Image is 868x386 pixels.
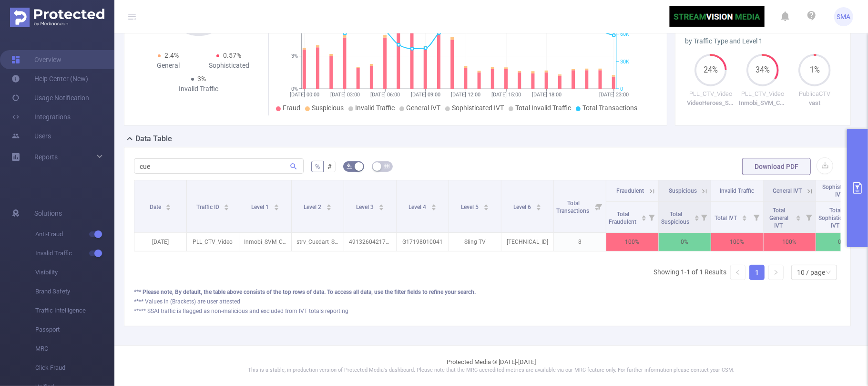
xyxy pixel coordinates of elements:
[165,203,171,209] div: Sort
[483,207,489,209] i: icon: caret-down
[661,211,691,225] span: Total Suspicious
[592,180,606,232] i: Filter menu
[837,7,851,26] span: SMA
[431,203,437,209] div: Sort
[10,8,104,27] img: Protected Media
[720,188,755,194] span: Invalid Traffic
[798,66,831,74] span: 1%
[768,265,784,280] li: Next Page
[654,265,726,280] li: Showing 1-1 of 1 Results
[35,244,114,263] span: Invalid Traffic
[134,158,304,174] input: Search...
[773,188,802,194] span: General IVT
[11,50,61,69] a: Overview
[750,265,764,280] a: 1
[168,84,229,94] div: Invalid Traffic
[356,204,375,210] span: Level 3
[378,207,384,209] i: icon: caret-down
[114,345,868,386] footer: Protected Media © [DATE]-[DATE]
[513,204,532,210] span: Level 6
[620,59,629,65] tspan: 30K
[770,207,789,229] span: Total General IVT
[711,233,763,251] p: 100%
[715,215,739,221] span: Total IVT
[224,203,229,206] i: icon: caret-up
[609,211,638,225] span: Total Fraudulent
[694,214,699,217] i: icon: caret-up
[326,203,332,209] div: Sort
[224,207,229,209] i: icon: caret-down
[796,214,801,217] i: icon: caret-up
[461,204,480,210] span: Level 5
[198,75,206,83] span: 3%
[492,92,521,98] tspan: [DATE] 15:00
[742,158,811,175] button: Download PDF
[166,203,171,206] i: icon: caret-up
[378,203,384,206] i: icon: caret-up
[326,207,331,209] i: icon: caret-down
[599,92,629,98] tspan: [DATE] 23:00
[11,88,89,107] a: Usage Notification
[274,203,279,206] i: icon: caret-up
[797,265,825,280] div: 10 / page
[431,203,436,206] i: icon: caret-up
[737,98,789,108] p: Inmobi_SVM_CTV_LL_RTB_10000167819_DV
[274,203,279,209] div: Sort
[199,61,260,71] div: Sophisticated
[35,358,114,377] span: Click Fraud
[239,233,291,251] p: Inmobi_SVM_CTV_LL_RTB_10000167819_DV
[659,233,711,251] p: 0%
[187,233,239,251] p: PLL_CTV_Video
[312,104,344,112] span: Suspicious
[134,307,841,315] div: ***** SSAI traffic is flagged as non-malicious and excluded from IVT totals reporting
[11,69,88,88] a: Help Center (New)
[796,214,801,219] div: Sort
[196,204,221,210] span: Traffic ID
[764,233,816,251] p: 100%
[697,202,711,232] i: Filter menu
[816,233,868,251] p: 0%
[789,98,841,108] p: vast
[34,204,62,223] span: Solutions
[685,89,737,99] p: PLL_CTV_Video
[408,204,428,210] span: Level 4
[315,163,320,170] span: %
[606,233,658,251] p: 100%
[347,163,352,169] i: icon: bg-colors
[694,217,699,220] i: icon: caret-down
[789,89,841,99] p: PublicaCTV
[274,207,279,209] i: icon: caret-down
[536,207,541,209] i: icon: caret-down
[411,92,440,98] tspan: [DATE] 09:00
[224,203,229,209] div: Sort
[344,233,396,251] p: 491326042177202226583
[483,203,489,209] div: Sort
[35,320,114,339] span: Passport
[35,301,114,320] span: Traffic Intelligence
[773,270,779,275] i: icon: right
[818,207,853,229] span: Total Sophisticated IVT
[796,217,801,220] i: icon: caret-down
[451,92,481,98] tspan: [DATE] 12:00
[645,202,658,232] i: Filter menu
[134,297,841,306] div: **** Values in (Brackets) are user attested
[384,163,389,169] i: icon: table
[35,339,114,358] span: MRC
[397,233,449,251] p: G17198010041
[641,217,646,220] i: icon: caret-down
[371,92,400,98] tspan: [DATE] 06:00
[501,233,553,251] p: [TECHNICAL_ID]
[735,270,741,275] i: icon: left
[749,265,765,280] li: 1
[685,36,841,46] div: by Traffic Type and Level 1
[164,52,179,59] span: 2.4%
[694,214,700,219] div: Sort
[406,104,440,112] span: General IVT
[223,52,241,59] span: 0.57%
[166,207,171,209] i: icon: caret-down
[694,66,727,74] span: 24%
[822,184,857,198] span: Sophisticated IVT
[327,163,332,170] span: #
[532,92,562,98] tspan: [DATE] 18:00
[449,233,501,251] p: Sling TV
